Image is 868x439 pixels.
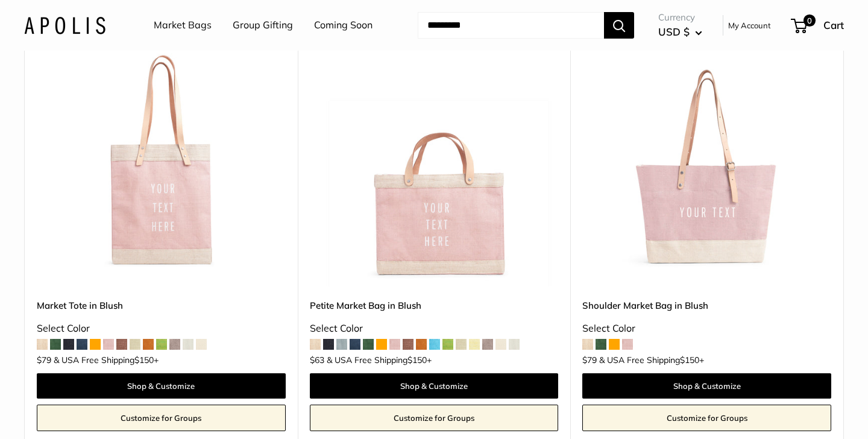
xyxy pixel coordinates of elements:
[604,12,634,39] button: Search
[327,356,432,364] span: & USA Free Shipping +
[37,405,286,431] a: Customize for Groups
[582,355,597,365] span: $79
[804,14,816,27] span: 0
[54,356,159,364] span: & USA Free Shipping +
[154,16,212,34] a: Market Bags
[310,298,559,312] a: Petite Market Bag in Blush
[582,298,831,312] a: Shoulder Market Bag in Blush
[310,373,559,399] a: Shop & Customize
[582,37,831,286] img: Shoulder Market Bag in Blush
[582,373,831,399] a: Shop & Customize
[582,37,831,286] a: Shoulder Market Bag in BlushShoulder Market Bag in Blush
[310,37,559,286] img: description_Our first ever Blush Collection
[728,18,771,33] a: My Account
[582,320,831,338] div: Select Color
[314,16,373,34] a: Coming Soon
[418,12,604,39] input: Search...
[823,19,844,31] span: Cart
[310,355,324,365] span: $63
[37,37,286,286] a: Market Tote in BlushMarket Tote in Blush
[24,16,105,34] img: Apolis
[10,393,129,429] iframe: Sign Up via Text for Offers
[310,405,559,431] a: Customize for Groups
[310,320,559,338] div: Select Color
[310,37,559,286] a: description_Our first ever Blush CollectionPetite Market Bag in Blush
[37,373,286,399] a: Shop & Customize
[37,320,286,338] div: Select Color
[658,9,702,26] span: Currency
[233,16,293,34] a: Group Gifting
[792,16,844,35] a: 0 Cart
[599,356,704,364] span: & USA Free Shipping +
[37,355,51,365] span: $79
[680,355,699,365] span: $150
[582,405,831,431] a: Customize for Groups
[37,37,286,286] img: Market Tote in Blush
[37,298,286,312] a: Market Tote in Blush
[658,22,702,42] button: USD $
[134,355,154,365] span: $150
[658,25,690,38] span: USD $
[407,355,427,365] span: $150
